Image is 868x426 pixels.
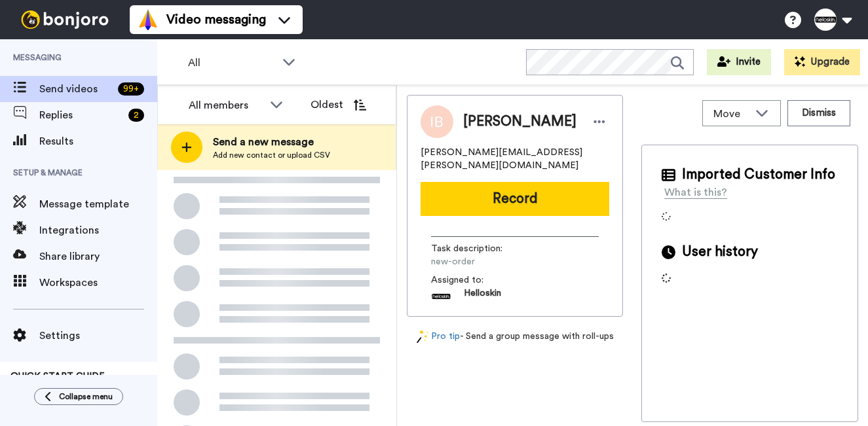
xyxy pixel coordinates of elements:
[213,134,330,150] span: Send a new message
[707,49,771,75] button: Invite
[431,242,523,255] span: Task description :
[166,10,266,29] span: Video messaging
[787,100,850,126] button: Dismiss
[431,287,451,306] img: e0e33554-603b-457b-bab1-c5d4e16e99df-1743977302.jpg
[417,330,460,344] a: Pro tip
[34,388,123,405] button: Collapse menu
[189,98,263,113] div: All members
[682,165,835,185] span: Imported Customer Info
[301,92,376,118] button: Oldest
[188,55,276,71] span: All
[39,249,157,264] span: Share library
[10,372,105,381] span: QUICK START GUIDE
[784,49,860,75] button: Upgrade
[59,391,113,402] span: Collapse menu
[39,196,157,212] span: Message template
[417,330,428,344] img: magic-wand.svg
[138,9,159,30] img: vm-color.svg
[39,81,113,97] span: Send videos
[39,328,157,344] span: Settings
[421,146,609,172] span: [PERSON_NAME][EMAIL_ADDRESS][PERSON_NAME][DOMAIN_NAME]
[664,185,727,200] div: What is this?
[463,112,576,132] span: [PERSON_NAME]
[16,10,114,29] img: bj-logo-header-white.svg
[713,106,749,122] span: Move
[464,287,501,306] span: Helloskin
[682,242,758,262] span: User history
[39,107,123,123] span: Replies
[431,274,523,287] span: Assigned to:
[431,255,556,268] span: new-order
[128,109,144,122] div: 2
[213,150,330,160] span: Add new contact or upload CSV
[421,182,609,216] button: Record
[39,133,157,149] span: Results
[421,105,453,138] img: Image of Irene Burnell
[39,222,157,238] span: Integrations
[39,275,157,291] span: Workspaces
[118,82,144,96] div: 99 +
[407,330,623,344] div: - Send a group message with roll-ups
